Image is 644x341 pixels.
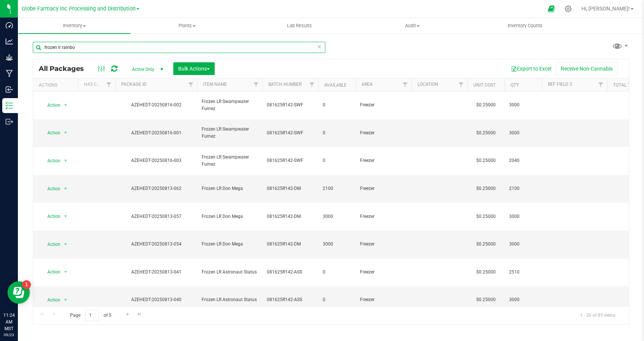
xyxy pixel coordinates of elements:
a: Area [362,82,373,87]
span: Frozen LR Don Mega [202,241,258,248]
span: Frozen LR Astronaut Status [202,296,258,303]
span: select [61,184,70,194]
div: AZEHEDT-20250813-041 [114,269,198,276]
span: Action [41,295,61,305]
td: $0.25000 [467,175,505,203]
div: AZEHEDT-20250813-062 [114,185,198,192]
inline-svg: Dashboard [6,22,13,29]
span: Freezer [360,269,407,276]
span: Freezer [360,101,407,109]
span: select [61,156,70,166]
span: 2510 [509,269,537,276]
td: $0.25000 [467,259,505,287]
span: 2100 [323,185,351,192]
span: 081625R142-DM [267,241,314,248]
span: 3000 [323,241,351,248]
a: Available [324,82,347,88]
div: AZEHEDT-20250813-057 [114,213,198,220]
span: Globe Farmacy Inc Processing and Distribution [22,6,136,12]
span: Action [41,100,61,110]
a: Filter [306,78,318,91]
a: Qty [511,82,519,88]
td: $0.25000 [467,286,505,314]
th: Has COA [78,78,115,91]
inline-svg: Grow [6,54,13,61]
a: Audit [356,18,468,34]
a: Filter [185,78,197,91]
span: 3000 [509,101,537,109]
td: $0.25000 [467,147,505,175]
button: Export to Excel [506,62,556,75]
a: Plants [130,18,243,34]
span: Lab Results [277,22,322,29]
span: Freezer [360,129,407,137]
div: AZEHEDT-20250816-001 [114,129,198,137]
span: Freezer [360,241,407,248]
a: Filter [250,78,262,91]
button: Receive Non-Cannabis [556,62,618,75]
button: Bulk Actions [173,62,215,75]
span: Action [41,211,61,222]
span: Action [41,128,61,138]
span: 3000 [509,241,537,248]
div: AZEHEDT-20250813-040 [114,296,198,303]
span: Inventory [18,22,130,29]
td: $0.25000 [467,203,505,231]
a: Total THC% [613,82,640,88]
a: Inventory [18,18,130,34]
div: AZEHEDT-20250816-002 [114,101,198,109]
a: Filter [455,78,467,91]
span: Frozen LR Don Mega [202,185,258,192]
p: 11:24 AM MST [3,312,15,332]
span: 2040 [509,157,537,164]
iframe: Resource center unread badge [22,280,31,289]
p: 09/23 [3,332,15,338]
span: Bulk Actions [178,66,210,72]
span: select [61,267,70,277]
a: Item Name [203,82,227,87]
a: Go to the last page [134,310,145,320]
inline-svg: Manufacturing [6,70,13,77]
a: Filter [595,78,607,91]
span: 081625R142-SWF [267,157,314,164]
div: Manage settings [563,5,573,12]
span: 081625R142-DM [267,213,314,220]
inline-svg: Outbound [6,118,13,125]
a: Filter [103,78,115,91]
div: AZEHEDT-20250813-054 [114,241,198,248]
span: Open Ecommerce Menu [543,1,560,16]
a: Filter [399,78,411,91]
span: Clear [316,42,322,51]
span: Frozen LR Swampwater Fumez [202,126,258,140]
span: 2100 [509,185,537,192]
span: select [61,128,70,138]
span: 1 - 20 of 85 items [574,310,621,321]
span: 3000 [323,213,351,220]
span: Freezer [360,157,407,164]
span: Frozen LR Astronaut Status [202,269,258,276]
span: select [61,295,70,305]
div: AZEHEDT-20250816-003 [114,157,198,164]
span: Inventory Counts [498,22,553,29]
span: 0 [323,296,351,303]
span: Freezer [360,185,407,192]
span: 3000 [509,296,537,303]
span: 0 [323,129,351,137]
span: Hi, [PERSON_NAME]! [581,6,630,12]
span: Plants [131,22,243,29]
span: 3000 [509,129,537,137]
a: Inventory Counts [469,18,581,34]
span: 0 [323,269,351,276]
span: Action [41,156,61,166]
inline-svg: Inventory [6,102,13,109]
span: 3000 [509,213,537,220]
a: Go to the next page [122,310,133,320]
span: Frozen LR Swampwater Fumez [202,98,258,112]
span: Action [41,267,61,277]
span: Frozen LR Swampwater Fumez [202,154,258,168]
iframe: Resource center [7,281,30,304]
inline-svg: Analytics [6,38,13,45]
span: Action [41,184,61,194]
span: 081625R142-DM [267,185,314,192]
